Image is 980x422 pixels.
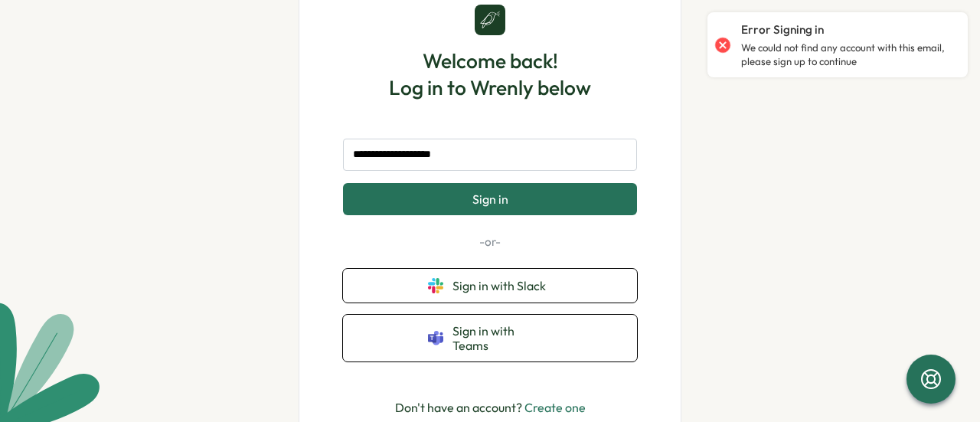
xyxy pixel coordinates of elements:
button: Sign in with Slack [343,269,637,303]
span: Sign in with Slack [452,279,552,293]
p: Error Signing in [741,21,824,38]
h1: Welcome back! Log in to Wrenly below [389,47,591,101]
p: -or- [343,234,637,250]
a: Create one [524,400,586,415]
span: Sign in with Teams [452,324,552,352]
button: Sign in [343,183,637,215]
button: Sign in with Teams [343,315,637,361]
p: We could not find any account with this email, please sign up to continue [741,41,952,68]
p: Don't have an account? [395,398,586,417]
span: Sign in [472,192,508,206]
